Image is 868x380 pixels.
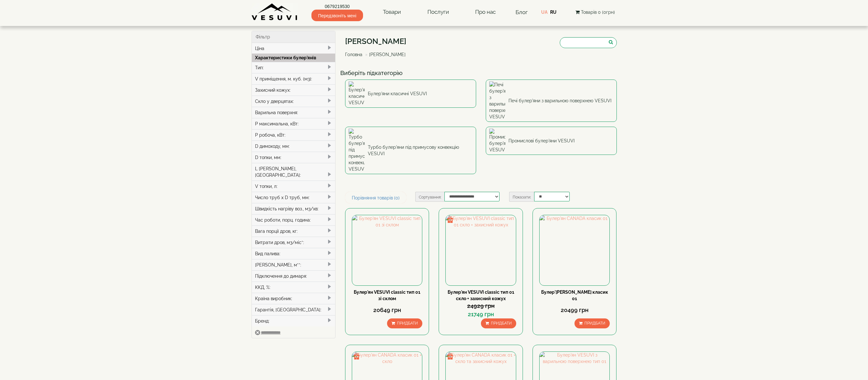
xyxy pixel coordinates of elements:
font: 0679219530 [325,4,350,9]
img: gift [447,353,453,359]
font: ККД, %: [255,285,270,290]
a: Послуги [421,5,455,20]
font: Придбати [584,321,605,325]
font: Скло у дверцятах: [255,99,294,104]
font: Сортування: [419,195,441,199]
button: Придбати [481,318,516,328]
img: Печі булер'яни з варильною поверхнею VESUVI [489,81,505,120]
font: Про нас [475,9,496,15]
a: Про нас [469,5,502,20]
img: Булер'ян VESUVI classic тип 01 скло + захисний кожух [446,215,516,285]
font: 20499 грн [561,307,589,313]
font: Витрати дров, м3/міс*: [255,240,304,245]
a: UA [541,10,548,15]
font: Виберіть підкатегорію [340,70,402,76]
font: [PERSON_NAME] [369,52,406,57]
font: Придбати [491,321,512,325]
a: Блог [516,9,528,15]
font: Товари [383,9,401,15]
img: gift [353,353,360,359]
button: Товарів 0 (0грн) [574,9,617,16]
img: gift [447,216,453,223]
font: P робоча, кВт: [255,132,285,138]
font: Передзвоніть мені [318,13,356,18]
font: 20649 грн [373,307,401,313]
a: Булер'яни класичні VESUVI Булер'яни класичні VESUVI [345,80,476,108]
a: Порівняння товарів (0) [345,192,406,203]
button: Придбати [387,318,422,328]
font: Послуги [427,9,449,15]
font: Придбати [397,321,418,325]
a: 0679219530 [311,3,363,10]
font: P максимальна, кВт: [255,121,299,126]
font: Характеристики булер'янів [255,55,316,60]
button: Придбати [575,318,610,328]
font: V приміщення, м. куб. (м3): [255,76,312,81]
font: Країна виробник: [255,296,292,301]
a: Булер'ян VESUVI classic тип 01 зі склом [354,290,420,301]
font: Тип: [255,65,264,70]
font: Показати: [513,195,531,199]
a: Булер'ян VESUVI classic тип 01 скло + захисний кожух [448,290,514,301]
font: Товарів 0 (0грн) [581,10,615,15]
font: Ціна [255,46,264,51]
font: D димоходу, мм: [255,144,290,149]
font: Варильна поверхня: [255,110,298,115]
font: Порівняння товарів (0) [352,195,400,200]
font: [PERSON_NAME], м**: [255,262,301,267]
font: Вага порції дров, кг: [255,229,298,234]
font: [PERSON_NAME] [345,37,406,46]
a: Турбо булер'яни під примусову конвекцію VESUVI Турбо булер'яни під примусову конвекцію VESUVI [345,127,476,174]
a: Головна [345,52,362,57]
img: Турбо булер'яни під примусову конвекцію VESUVI [349,129,365,172]
font: Бренд: [255,318,269,324]
a: Промислові булер'яни VESUVI Промислові булер'яни VESUVI [486,127,617,155]
font: D топки, мм: [255,155,281,160]
img: Промислові булер'яни VESUVI [489,129,505,153]
font: Фільтр [256,34,270,39]
img: VESUVI [252,3,298,21]
a: Печі булер'яни з варильною поверхнею VESUVI Печі булер'яни з варильною поверхнею VESUVI [486,80,617,122]
a: RU [550,10,557,15]
img: Булер'ян VESUVI classic тип 01 зі склом [352,215,422,285]
font: Булер'яни класичні VESUVI [368,91,427,96]
font: Швидкість нагріву воз., м3/хв: [255,206,318,211]
font: V топки, л: [255,184,277,189]
a: Товари [376,5,407,20]
font: Час роботи, порц. година: [255,217,311,223]
font: Печі булер'яни з варильною поверхнею VESUVI [508,98,611,103]
font: 21749 грн [468,311,494,317]
font: 24929 грн [467,302,495,309]
img: Булер'яни класичні VESUVI [349,81,365,106]
font: Вид палива: [255,251,280,256]
font: Промислові булер'яни VESUVI [508,138,575,143]
font: L [PERSON_NAME], [GEOGRAPHIC_DATA]: [255,166,301,178]
img: Булер'ян CANADA класик 01 [540,215,609,285]
font: Турбо булер'яни під примусову конвекцію VESUVI [368,145,459,156]
a: Булер'[PERSON_NAME] класик 01 [541,290,608,301]
font: Захисний кожух: [255,88,291,93]
font: Число труб x D труб, мм: [255,195,310,200]
font: Гарантія, [GEOGRAPHIC_DATA]: [255,307,321,312]
font: Підключення до димаря: [255,274,307,279]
